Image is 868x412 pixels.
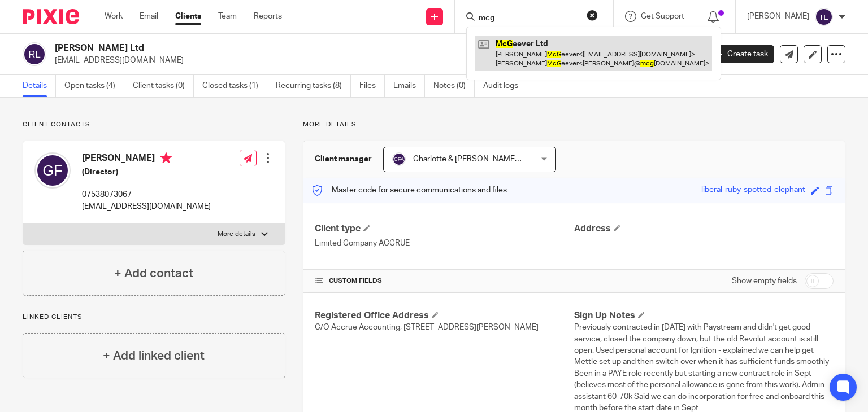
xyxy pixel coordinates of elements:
[254,11,282,22] a: Reports
[23,313,285,322] p: Linked clients
[641,12,684,20] span: Get Support
[82,152,211,166] h4: [PERSON_NAME]
[160,152,172,164] i: Primary
[315,238,574,249] p: Limited Company ACCRUE
[315,323,539,331] span: C/O Accrue Accounting, [STREET_ADDRESS][PERSON_NAME]
[218,11,237,22] a: Team
[574,223,834,235] h4: Address
[315,154,372,165] h3: Client manager
[23,75,56,97] a: Details
[413,155,545,163] span: Charlotte & [PERSON_NAME] Accrue
[276,75,351,97] a: Recurring tasks (8)
[587,10,598,21] button: Clear
[303,120,845,129] p: More details
[175,11,201,22] a: Clients
[732,275,797,287] label: Show empty fields
[140,11,158,22] a: Email
[82,201,211,212] p: [EMAIL_ADDRESS][DOMAIN_NAME]
[133,75,194,97] a: Client tasks (0)
[315,310,574,322] h4: Registered Office Address
[23,42,46,66] img: svg%3E
[55,42,565,54] h2: [PERSON_NAME] Ltd
[218,230,255,239] p: More details
[701,184,805,197] div: liberal-ruby-spotted-elephant
[574,323,829,412] span: Previously contracted in [DATE] with Paystream and didn't get good service, closed the company do...
[82,189,211,200] p: 07538073067
[23,120,285,129] p: Client contacts
[433,75,475,97] a: Notes (0)
[483,75,527,97] a: Audit logs
[55,55,692,66] p: [EMAIL_ADDRESS][DOMAIN_NAME]
[23,9,79,24] img: Pixie
[315,223,574,235] h4: Client type
[34,152,71,189] img: svg%3E
[312,185,507,196] p: Master code for secure communications and files
[202,75,267,97] a: Closed tasks (1)
[478,14,579,24] input: Search
[392,152,406,166] img: svg%3E
[82,166,211,178] h5: (Director)
[64,75,124,97] a: Open tasks (4)
[105,11,123,22] a: Work
[359,75,385,97] a: Files
[114,265,193,282] h4: + Add contact
[574,310,834,322] h4: Sign Up Notes
[315,277,574,286] h4: CUSTOM FIELDS
[815,8,833,26] img: svg%3E
[393,75,425,97] a: Emails
[747,11,809,22] p: [PERSON_NAME]
[103,347,205,365] h4: + Add linked client
[709,45,774,63] a: Create task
